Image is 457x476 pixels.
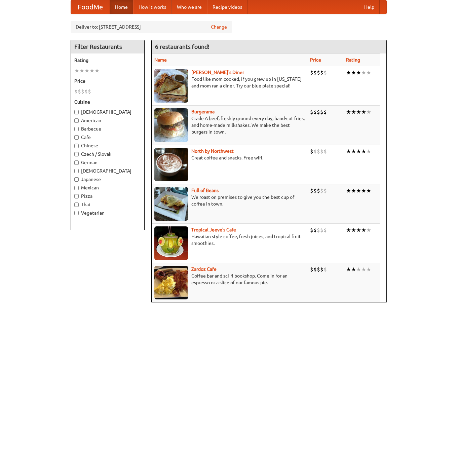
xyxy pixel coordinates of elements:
[356,148,361,155] li: ★
[351,148,356,155] li: ★
[351,69,356,76] li: ★
[154,108,188,142] img: burgerama.jpg
[320,226,323,234] li: $
[320,266,323,273] li: $
[317,266,320,273] li: $
[191,109,215,114] a: Burgerama
[74,110,79,114] input: [DEMOGRAPHIC_DATA]
[74,127,79,131] input: Barbecue
[310,69,313,76] li: $
[74,151,141,157] label: Czech / Slovak
[74,169,79,173] input: [DEMOGRAPHIC_DATA]
[361,187,366,194] li: ★
[74,134,141,141] label: Cafe
[154,115,305,135] p: Grade A beef, freshly ground every day, hand-cut fries, and home-made milkshakes. We make the bes...
[74,210,141,216] label: Vegetarian
[88,88,91,95] li: $
[74,88,78,95] li: $
[74,142,141,149] label: Chinese
[320,148,323,155] li: $
[317,226,320,234] li: $
[323,266,327,273] li: $
[74,201,141,208] label: Thai
[74,176,141,183] label: Japanese
[317,148,320,155] li: $
[172,0,207,14] a: Who we are
[154,194,305,207] p: We roast on premises to give you the best cup of coffee in town.
[74,152,79,156] input: Czech / Slovak
[346,266,351,273] li: ★
[191,227,236,232] a: Tropical Jeeve's Cafe
[133,0,172,14] a: How it works
[78,88,81,95] li: $
[366,266,371,273] li: ★
[74,168,141,174] label: [DEMOGRAPHIC_DATA]
[310,187,313,194] li: $
[154,76,305,89] p: Food like mom cooked, if you grew up in [US_STATE] and mom ran a diner. Try our blue plate special!
[110,0,133,14] a: Home
[356,266,361,273] li: ★
[313,108,317,116] li: $
[356,69,361,76] li: ★
[154,187,188,221] img: beans.jpg
[361,69,366,76] li: ★
[79,67,84,74] li: ★
[74,186,79,190] input: Mexican
[323,226,327,234] li: $
[191,188,219,193] a: Full of Beans
[154,69,188,103] img: sallys.jpg
[313,187,317,194] li: $
[351,108,356,116] li: ★
[346,187,351,194] li: ★
[313,148,317,155] li: $
[366,69,371,76] li: ★
[310,57,321,63] a: Price
[356,108,361,116] li: ★
[320,108,323,116] li: $
[356,226,361,234] li: ★
[84,67,89,74] li: ★
[154,154,305,161] p: Great coffee and snacks. Free wifi.
[74,159,141,166] label: German
[323,108,327,116] li: $
[89,67,94,74] li: ★
[74,160,79,165] input: German
[74,203,79,207] input: Thai
[94,67,100,74] li: ★
[317,187,320,194] li: $
[71,40,144,53] h4: Filter Restaurants
[71,21,232,33] div: Deliver to: [STREET_ADDRESS]
[154,266,188,299] img: zardoz.jpg
[191,266,217,272] b: Zardoz Cafe
[191,70,244,75] a: [PERSON_NAME]'s Diner
[74,118,79,123] input: American
[310,226,313,234] li: $
[361,148,366,155] li: ★
[346,57,360,63] a: Rating
[207,0,247,14] a: Recipe videos
[84,88,88,95] li: $
[346,108,351,116] li: ★
[74,117,141,124] label: American
[361,266,366,273] li: ★
[74,109,141,115] label: [DEMOGRAPHIC_DATA]
[351,266,356,273] li: ★
[346,226,351,234] li: ★
[74,194,79,198] input: Pizza
[366,108,371,116] li: ★
[74,211,79,215] input: Vegetarian
[74,184,141,191] label: Mexican
[71,0,110,14] a: FoodMe
[74,67,79,74] li: ★
[323,148,327,155] li: $
[313,69,317,76] li: $
[356,187,361,194] li: ★
[351,226,356,234] li: ★
[366,226,371,234] li: ★
[323,69,327,76] li: $
[81,88,84,95] li: $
